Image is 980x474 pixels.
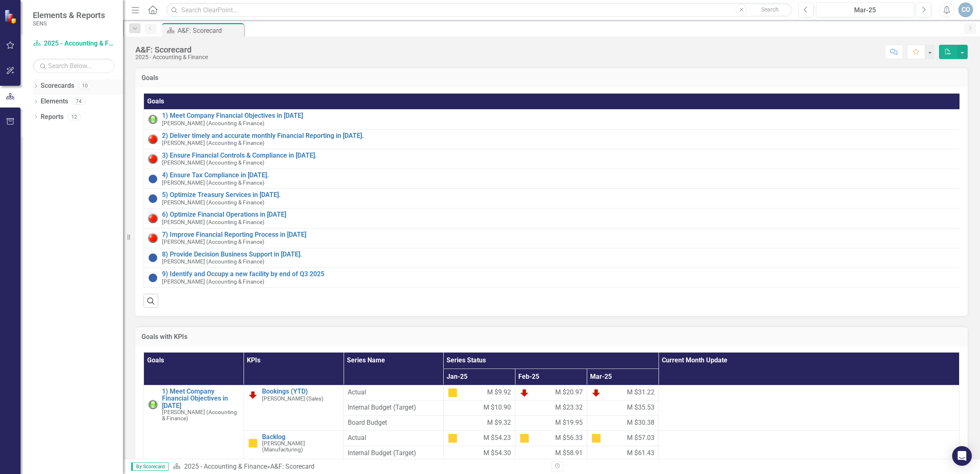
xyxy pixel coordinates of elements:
span: M $54.30 [483,449,511,458]
span: Internal Budget (Target) [348,449,439,458]
span: M $57.03 [627,433,654,443]
input: Search ClearPoint... [166,3,792,17]
a: 4) Ensure Tax Compliance in [DATE]. [162,172,961,179]
span: M $61.43 [627,449,654,458]
img: Green: On Track [148,400,158,410]
a: 6) Optimize Financial Operations in [DATE] [162,211,961,218]
span: M $20.97 [555,388,583,398]
img: At Risk [248,438,258,448]
div: » [173,462,545,472]
div: 12 [68,113,81,120]
small: [PERSON_NAME] (Manufacturing) [262,440,340,453]
span: Actual [348,388,439,397]
button: Search [749,4,790,16]
a: Reports [41,112,64,122]
a: 5) Optimize Treasury Services in [DATE]. [162,191,961,199]
a: 2025 - Accounting & Finance [184,463,267,470]
img: Red: Critical Issues/Off-Track [148,154,158,164]
span: M $54.23 [483,433,511,443]
span: M $19.95 [555,418,583,428]
small: SENS [33,20,105,27]
a: Scorecards [41,81,74,91]
span: M $56.33 [555,433,583,443]
div: A&F: Scorecard [270,463,315,470]
small: [PERSON_NAME] (Accounting & Finance) [162,160,264,166]
img: At Risk [448,388,458,398]
img: ClearPoint Strategy [4,9,18,24]
span: By Scorecard [131,463,169,471]
a: Backlog [262,433,340,441]
span: M $31.22 [627,388,654,398]
a: 9) Identify and Occupy a new facility by end of Q3 2025 [162,270,961,278]
small: [PERSON_NAME] (Accounting & Finance) [162,199,264,206]
span: Internal Budget (Target) [348,403,439,412]
a: 2025 - Accounting & Finance [33,39,115,48]
span: M $10.90 [483,403,511,412]
small: [PERSON_NAME] (Accounting & Finance) [162,409,239,421]
span: M $23.32 [555,403,583,412]
h3: Goals [141,74,962,82]
span: Actual [348,433,439,443]
span: M $9.92 [487,388,511,398]
small: [PERSON_NAME] (Accounting & Finance) [162,120,264,126]
img: Red: Critical Issues/Off-Track [148,233,158,243]
a: Bookings (YTD) [262,388,340,395]
small: [PERSON_NAME] (Accounting & Finance) [162,239,264,245]
div: A&F: Scorecard [135,45,208,54]
span: M $30.38 [627,418,654,428]
img: Below Target [591,388,601,398]
small: [PERSON_NAME] (Accounting & Finance) [162,279,264,285]
input: Search Below... [33,59,115,73]
img: No Information [148,174,158,184]
img: Below Target [520,388,529,398]
div: Mar-25 [819,5,911,15]
img: Red: Critical Issues/Off-Track [148,213,158,223]
span: Elements & Reports [33,10,105,20]
span: M $35.53 [627,403,654,412]
span: M $9.32 [487,418,511,428]
button: CO [958,2,973,17]
div: Open Intercom Messenger [952,446,972,466]
small: [PERSON_NAME] (Sales) [262,396,324,402]
span: Board Budget [348,418,439,428]
span: Search [761,6,779,13]
a: 1) Meet Company Financial Objectives in [DATE] [162,112,961,119]
img: Red: Critical Issues/Off-Track [148,134,158,144]
a: 3) Ensure Financial Controls & Compliance in [DATE]. [162,152,961,159]
div: 74 [72,98,85,105]
span: M $58.91 [555,449,583,458]
small: [PERSON_NAME] (Accounting & Finance) [162,259,264,265]
img: At Risk [520,433,529,443]
img: No Information [148,194,158,204]
img: Below Target [248,390,258,400]
small: [PERSON_NAME] (Accounting & Finance) [162,180,264,186]
div: 2025 - Accounting & Finance [135,54,208,60]
img: At Risk [591,433,601,443]
a: 2) Deliver timely and accurate monthly Financial Reporting in [DATE]. [162,132,961,140]
small: [PERSON_NAME] (Accounting & Finance) [162,219,264,225]
div: A&F: Scorecard [178,25,242,36]
h3: Goals with KPIs [141,333,962,341]
small: [PERSON_NAME] (Accounting & Finance) [162,140,264,146]
a: 7) Improve Financial Reporting Process in [DATE] [162,231,961,238]
a: Elements [41,97,68,106]
div: 10 [78,82,91,89]
a: 8) Provide Decision Business Support in [DATE]. [162,251,961,258]
img: No Information [148,273,158,283]
img: Green: On Track [148,114,158,124]
button: Mar-25 [816,2,914,17]
img: No Information [148,253,158,263]
img: At Risk [448,433,458,443]
a: 1) Meet Company Financial Objectives in [DATE] [162,388,239,410]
